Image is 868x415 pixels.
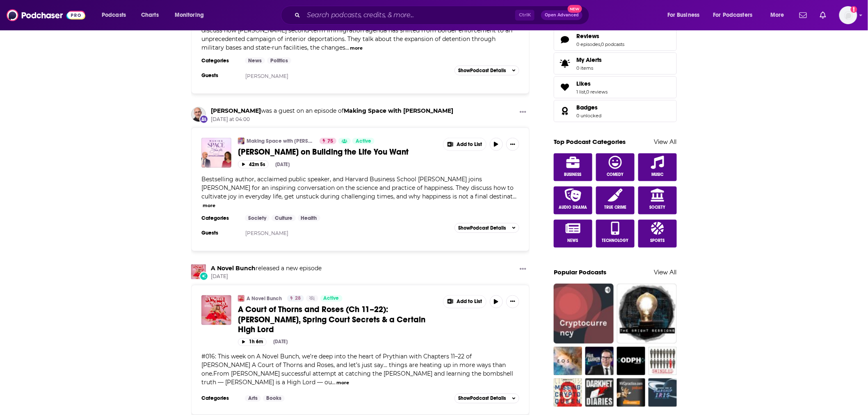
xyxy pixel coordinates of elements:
button: open menu [708,9,765,22]
a: Show notifications dropdown [796,8,810,22]
span: 75 [327,137,333,146]
img: A Novel Bunch [191,265,206,279]
button: open menu [169,9,215,22]
span: Badges [554,100,677,122]
button: more [350,45,363,52]
button: Show More Button [516,107,530,117]
a: Show notifications dropdown [817,8,829,22]
span: Show Podcast Details [458,396,506,401]
span: , [600,41,601,47]
button: Show More Button [443,296,486,308]
button: more [203,202,215,209]
a: [PERSON_NAME] on Building the Life You Want [238,147,437,157]
span: Business [564,172,582,177]
span: More [770,9,784,21]
button: ShowPodcast Details [455,66,519,75]
a: Arts [245,395,261,402]
span: News [568,238,578,243]
img: Arthur C. Brooks on Building the Life You Want [201,138,231,168]
button: Show More Button [506,295,519,308]
a: Business [554,153,592,181]
a: [PERSON_NAME] [246,230,289,236]
a: Likes [576,80,608,87]
span: Badges [576,104,598,111]
img: Cryptocurrency [554,284,614,344]
a: [PERSON_NAME] [246,73,289,79]
a: View All [654,138,677,146]
a: Arthur Brooks [211,107,261,114]
img: The NVCpractice.com Podcast [617,379,645,407]
svg: Add a profile image [851,6,857,13]
span: Audio Drama [559,205,587,210]
span: Add to List [457,141,482,148]
a: Top Podcast Categories [554,138,626,146]
span: For Business [667,9,700,21]
button: Show More Button [443,138,486,150]
a: Making Space with [PERSON_NAME] [247,138,314,144]
h3: Categories [201,395,238,402]
img: Podchaser - Follow, Share and Rate Podcasts [7,7,85,23]
span: Charts [141,9,159,21]
button: Show More Button [516,265,530,275]
h3: Categories [201,215,238,221]
div: Search podcasts, credits, & more... [289,6,597,25]
img: A Novel Bunch [238,295,244,302]
a: Music [638,153,677,181]
a: Reviews [557,34,573,46]
span: Comedy [607,172,624,177]
a: Audio Drama [554,187,592,214]
a: 0 unlocked [576,113,601,119]
a: A Novel Bunch [211,265,256,272]
a: 75 [320,138,336,144]
button: Open AdvancedNew [541,10,582,20]
img: The Strange Case of Starship Iris [649,379,677,407]
a: Comedy [596,153,635,181]
span: ... [332,379,336,386]
a: Badges [557,105,573,117]
a: A Court of Thorns and Roses (Ch 11–22): [PERSON_NAME], Spring Court Secrets & a Certain High Lord [238,304,437,335]
a: 0 podcasts [601,41,624,47]
span: Sports [651,238,665,243]
button: Show More Button [506,138,519,151]
a: Politics [267,57,291,64]
a: Swindled [649,347,677,375]
h3: was a guest on an episode of [211,107,453,115]
img: EOS 10 [554,347,582,375]
span: [PERSON_NAME] on Building the Life You Want [238,147,409,157]
span: Likes [576,80,591,87]
button: ShowPodcast Details [455,223,519,233]
span: [DATE] [211,273,322,280]
span: ... [345,44,349,51]
span: Bestselling author, acclaimed public speaker, and Harvard Business School [PERSON_NAME] joins [PE... [201,176,514,200]
a: Reviews [576,32,624,40]
a: Culture [272,215,296,221]
a: Active [320,295,343,302]
a: Active [352,138,375,144]
button: ShowPodcast Details [455,394,519,404]
h3: Guests [201,72,238,79]
a: News [554,220,592,248]
a: 0 episodes [576,41,600,47]
span: Society [650,205,666,210]
span: Monitoring [175,9,204,21]
a: Society [245,215,270,221]
span: My Alerts [576,56,602,64]
img: Arthur Brooks [191,107,206,122]
span: A Court of Thorns and Roses (Ch 11–22): [PERSON_NAME], Spring Court Secrets & a Certain High Lord [238,304,425,335]
a: 28 [287,295,304,302]
span: True Crime [604,205,626,210]
span: Show Podcast Details [458,225,506,231]
img: The ODPH Podcast (Ocho Duro Parlay Hour) [617,347,645,375]
a: My Alerts [554,52,677,75]
span: My Alerts [557,58,573,69]
span: Active [324,294,339,303]
span: For Podcasters [713,9,753,21]
button: 1h 6m [238,338,267,346]
img: Making Space with Hoda Kotb [238,138,244,144]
